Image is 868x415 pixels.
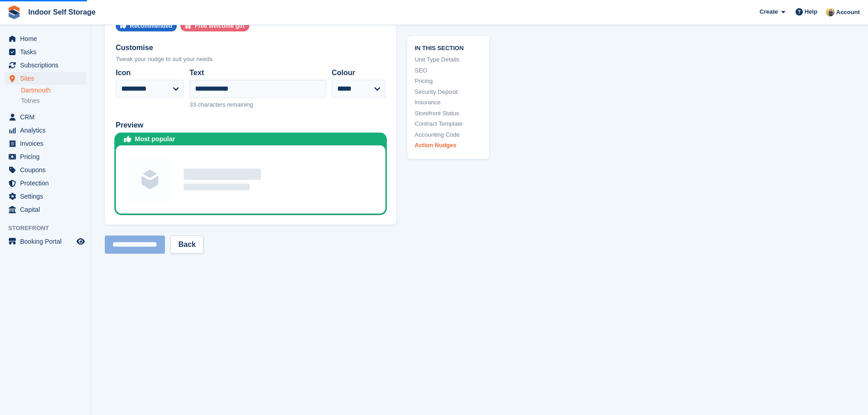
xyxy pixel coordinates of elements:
span: 33 [190,101,196,108]
img: Jo Moon [826,7,835,16]
a: Unit Type Details [415,55,482,64]
label: Text [190,67,326,78]
span: Booking Portal [20,235,75,248]
a: Pricing [415,77,482,86]
a: menu [5,164,86,176]
button: Free welcome gift [180,20,249,31]
span: Create [760,7,778,16]
span: Help [805,7,817,16]
a: Indoor Self Storage [25,5,99,20]
a: menu [5,203,86,216]
div: Customise [116,42,385,53]
a: Accounting Code [415,130,482,139]
a: menu [5,111,86,123]
a: Storefront Status [415,108,482,118]
a: Back [170,236,203,254]
label: Colour [332,67,385,78]
span: Capital [20,203,75,216]
span: Settings [20,190,75,203]
a: menu [5,150,86,163]
a: menu [5,32,86,45]
a: menu [5,190,86,203]
a: menu [5,124,86,137]
a: Totnes [21,97,86,105]
span: CRM [20,111,75,123]
div: Free welcome gift [195,20,245,31]
a: menu [5,235,86,248]
span: Invoices [20,137,75,150]
span: Pricing [20,150,75,163]
img: Unit group image placeholder [127,157,173,202]
a: Preview store [75,236,86,247]
span: Storefront [8,224,91,233]
a: Action Nudges [415,141,482,150]
a: Contract Template [415,119,482,128]
span: Home [20,32,75,45]
span: characters remaining [198,101,253,108]
a: menu [5,46,86,58]
a: Security Deposit [415,87,482,96]
a: SEO [415,66,482,75]
a: Dartmouth [21,86,86,95]
span: Analytics [20,124,75,137]
a: Insurance [415,98,482,107]
img: stora-icon-8386f47178a22dfd0bd8f6a31ec36ba5ce8667c1dd55bd0f319d3a0aa187defe.svg [7,5,21,19]
a: menu [5,177,86,190]
span: Sites [20,72,75,85]
button: Recommended [116,20,177,31]
span: In this section [415,43,482,51]
span: Subscriptions [20,59,75,72]
div: Preview [116,120,385,131]
div: Recommended [130,20,172,31]
span: Protection [20,177,75,190]
a: menu [5,59,86,72]
span: Account [836,8,860,17]
div: Tweak your nudge to suit your needs. [116,55,385,64]
span: Coupons [20,164,75,176]
label: Icon [116,67,184,78]
span: Tasks [20,46,75,58]
a: menu [5,72,86,85]
div: Most popular [135,134,175,144]
a: menu [5,137,86,150]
